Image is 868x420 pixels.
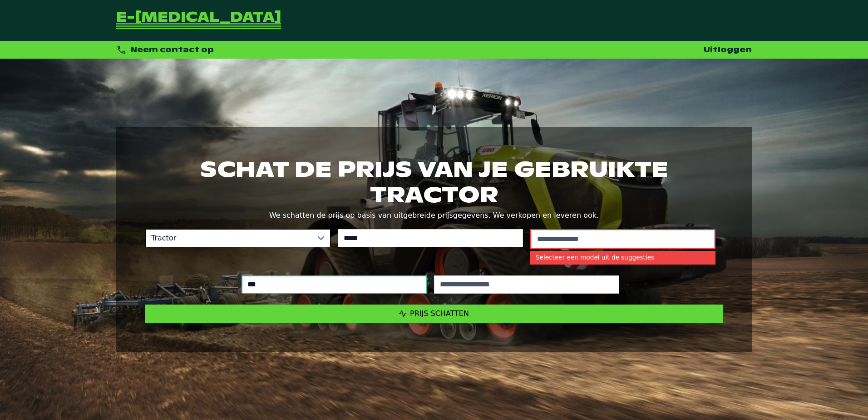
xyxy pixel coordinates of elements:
span: Tractor [146,230,312,247]
button: Prijs schatten [145,305,723,323]
span: Neem contact op [130,45,214,55]
a: Terug naar de startpagina [116,11,281,30]
small: Selecteer een model uit de suggesties [530,251,715,265]
span: Prijs schatten [410,309,469,318]
p: We schatten de prijs op basis van uitgebreide prijsgegevens. We verkopen en leveren ook. [145,209,723,222]
a: Uitloggen [704,45,752,55]
div: Neem contact op [116,45,214,55]
h1: Schat de prijs van je gebruikte tractor [145,156,723,207]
